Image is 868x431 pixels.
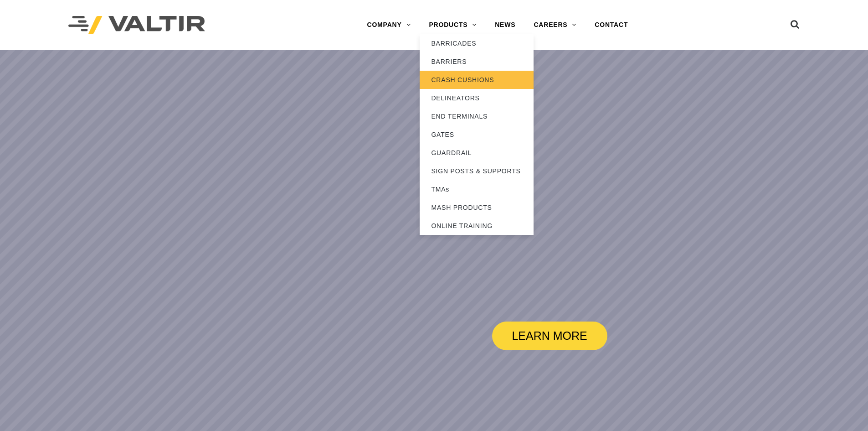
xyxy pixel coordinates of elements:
a: CRASH CUSHIONS [420,71,534,89]
a: CONTACT [586,16,637,34]
a: GATES [420,125,534,144]
a: PRODUCTS [420,16,486,34]
a: GUARDRAIL [420,144,534,162]
a: BARRICADES [420,34,534,52]
a: LEARN MORE [492,322,607,350]
a: SIGN POSTS & SUPPORTS [420,162,534,180]
a: BARRIERS [420,52,534,71]
a: MASH PRODUCTS [420,198,534,217]
a: TMAs [420,180,534,198]
img: Valtir [68,16,205,35]
a: COMPANY [358,16,420,34]
a: DELINEATORS [420,89,534,107]
a: ONLINE TRAINING [420,217,534,235]
a: CAREERS [524,16,586,34]
a: NEWS [486,16,524,34]
a: END TERMINALS [420,107,534,125]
